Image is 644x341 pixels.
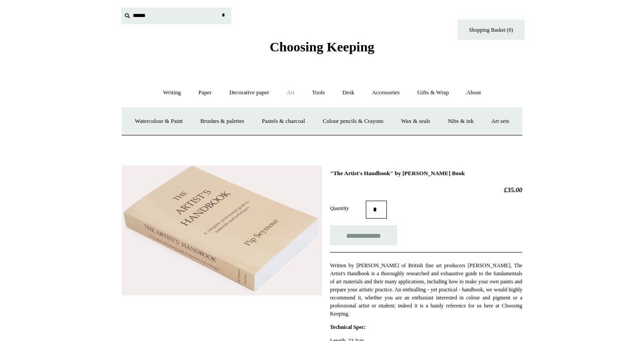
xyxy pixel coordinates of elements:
a: Shopping Basket (0) [458,20,525,40]
a: Decorative paper [221,81,277,105]
h1: "The Artist's Handbook" by [PERSON_NAME] Book [330,170,522,177]
a: Wax & seals [393,109,438,133]
a: Brushes & palettes [192,109,252,133]
a: Writing [155,81,189,105]
a: Accessories [364,81,408,105]
label: Quantity [330,204,366,212]
a: Nibs & ink [440,109,482,133]
h2: £35.00 [330,186,522,194]
a: Gifts & Wrap [409,81,457,105]
a: About [458,81,489,105]
a: Colour pencils & Crayons [314,109,391,133]
span: Choosing Keeping [270,39,374,54]
p: Written by [PERSON_NAME] of British fine art producers [PERSON_NAME], The Artist's Handbook is a ... [330,261,522,318]
strong: Technical Spec: [330,324,366,330]
a: Art sets [483,109,517,133]
a: Art [279,81,302,105]
img: "The Artist's Handbook" by Pip Seymour Book [122,165,322,295]
a: Watercolour & Paint [127,109,191,133]
a: Paper [191,81,220,105]
a: Desk [335,81,363,105]
a: Pastels & charcoal [254,109,313,133]
a: Tools [304,81,333,105]
a: Choosing Keeping [270,46,374,53]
